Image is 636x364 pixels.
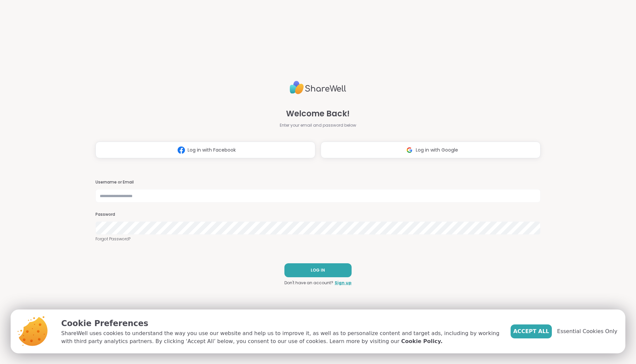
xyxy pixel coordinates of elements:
[95,180,541,185] h3: Username or Email
[557,327,617,335] span: Essential Cookies Only
[284,263,352,277] button: LOG IN
[416,147,458,154] span: Log in with Google
[284,280,333,286] span: Don't have an account?
[290,78,346,97] img: ShareWell Logo
[175,144,188,156] img: ShareWell Logomark
[95,212,541,217] h3: Password
[95,236,541,242] a: Forgot Password?
[286,108,350,120] span: Welcome Back!
[311,267,325,273] span: LOG IN
[95,142,315,158] button: Log in with Facebook
[511,324,552,338] button: Accept All
[61,329,500,345] p: ShareWell uses cookies to understand the way you use our website and help us to improve it, as we...
[401,337,442,345] a: Cookie Policy.
[61,317,500,329] p: Cookie Preferences
[403,144,416,156] img: ShareWell Logomark
[335,280,352,286] a: Sign up
[321,142,541,158] button: Log in with Google
[188,147,236,154] span: Log in with Facebook
[513,327,549,335] span: Accept All
[280,122,356,128] span: Enter your email and password below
